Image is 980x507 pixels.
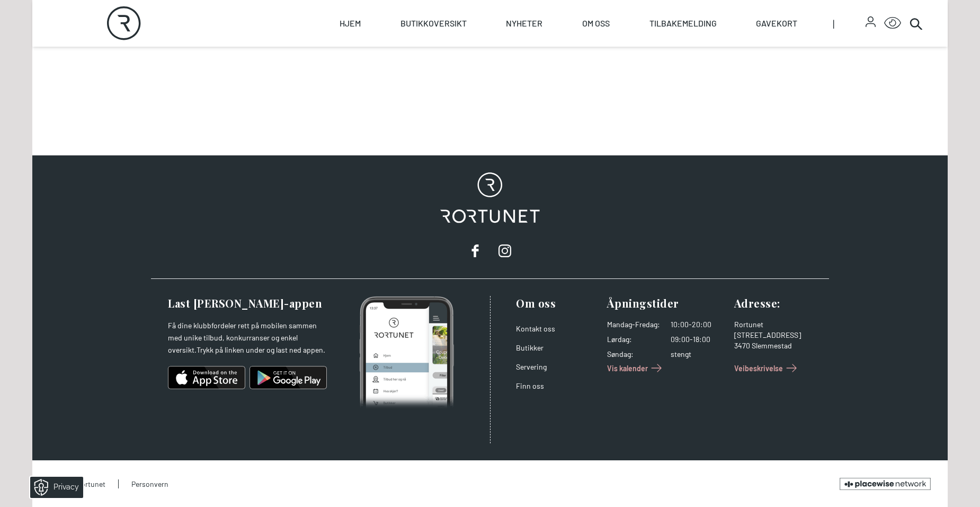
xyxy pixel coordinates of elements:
p: Få dine klubbfordeler rett på mobilen sammen med unike tilbud, konkurranser og enkel oversikt.Try... [168,319,327,356]
img: Photo of mobile app home screen [359,296,454,409]
h3: Om oss [516,296,599,311]
dd: 10:00-20:00 [671,319,726,330]
img: ios [168,365,245,390]
h3: Åpningstider [607,296,726,311]
dd: stengt [671,349,726,360]
div: [STREET_ADDRESS] [734,330,817,340]
dd: 09:00-18:00 [671,334,726,345]
dt: Mandag - Fredag : [607,319,660,330]
h3: Adresse : [734,296,817,311]
h3: Last [PERSON_NAME]-appen [168,296,327,311]
span: Vis kalender [607,363,648,374]
a: Kontakt oss [516,324,555,333]
span: Slemmestad [752,341,792,350]
iframe: Manage Preferences [11,473,97,502]
button: Open Accessibility Menu [884,15,901,32]
dt: Lørdag : [607,334,660,345]
div: Rortunet [734,319,817,330]
img: android [250,365,327,390]
a: Brought to you by the Placewise Network [840,478,931,490]
a: Personvern [118,479,168,488]
a: Butikker [516,343,544,352]
span: Veibeskrivelse [734,363,783,374]
a: Servering [516,362,547,371]
a: Finn oss [516,381,544,390]
a: Vis kalender [607,360,665,377]
a: facebook [465,240,486,261]
a: Veibeskrivelse [734,360,800,377]
a: instagram [494,240,515,261]
span: 3470 [734,341,750,350]
dt: Søndag : [607,349,660,360]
